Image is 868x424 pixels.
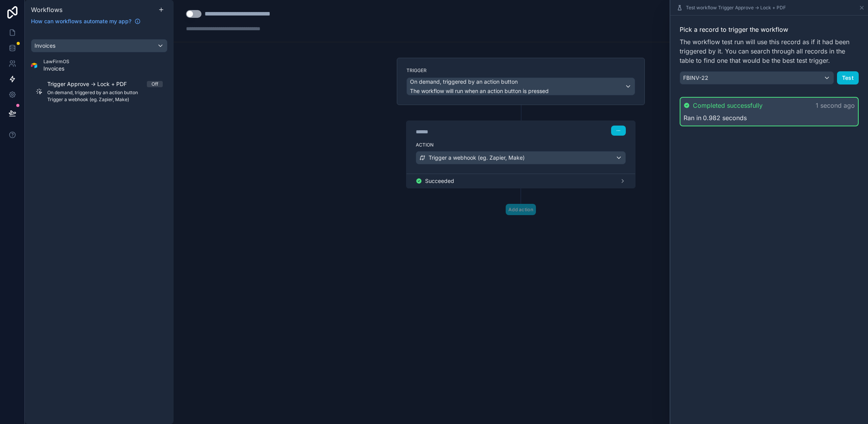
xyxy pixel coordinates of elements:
[680,71,834,84] button: FBINV-22
[693,101,763,110] span: Completed successfully
[686,5,786,11] span: Test workflow Trigger Approve → Lock + PDF
[43,59,69,65] span: LawFirmOS
[684,113,701,122] span: Ran in
[31,39,167,52] button: Invoices
[410,88,549,94] span: The workflow will run when an action button is pressed
[410,78,518,86] span: On demand, triggered by an action button
[43,65,69,72] span: Invoices
[31,17,131,25] span: How can workflows automate my app?
[680,25,859,34] span: Pick a record to trigger the workflow
[406,67,635,74] label: Trigger
[47,80,136,88] span: Trigger Approve → Lock + PDF
[152,81,158,87] div: Off
[31,6,62,14] span: Workflows
[31,76,167,107] a: Trigger Approve → Lock + PDFOffOn demand, triggered by an action buttonTrigger a webhook (eg. Zap...
[837,71,859,84] button: Test
[429,154,525,162] span: Trigger a webhook (eg. Zapier, Make)
[816,101,855,110] p: 1 second ago
[703,113,747,122] span: 0.982 seconds
[683,74,708,82] span: FBINV-22
[406,78,635,95] button: On demand, triggered by an action buttonThe workflow will run when an action button is pressed
[25,30,174,424] div: scrollable content
[47,90,163,96] span: On demand, triggered by an action button
[425,177,454,185] span: Succeeded
[416,142,626,148] label: Action
[28,17,144,25] a: How can workflows automate my app?
[31,62,37,69] img: Airtable Logo
[47,97,163,103] span: Trigger a webhook (eg. Zapier, Make)
[34,42,55,50] span: Invoices
[680,37,859,65] span: The workflow test run will use this record as if it had been triggered by it. You can search thro...
[416,151,626,164] button: Trigger a webhook (eg. Zapier, Make)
